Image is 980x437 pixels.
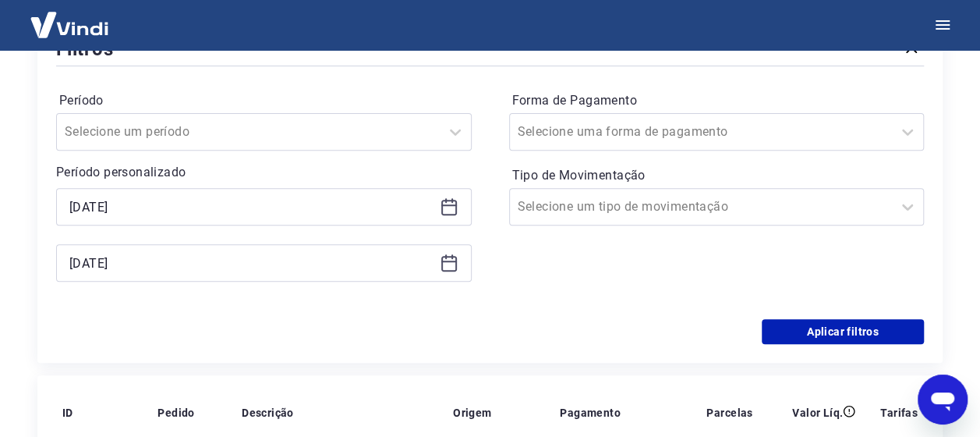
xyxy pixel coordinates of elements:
[59,91,469,110] label: Período
[56,163,472,182] p: Período personalizado
[512,166,922,185] label: Tipo de Movimentação
[880,405,918,421] p: Tarifas
[69,195,433,218] input: Data inicial
[69,251,433,275] input: Data final
[560,405,621,421] p: Pagamento
[242,405,294,421] p: Descrição
[762,319,924,344] button: Aplicar filtros
[706,405,752,421] p: Parcelas
[19,1,120,48] img: Vindi
[792,405,843,421] p: Valor Líq.
[918,375,968,425] iframe: Botão para abrir a janela de mensagens
[453,405,491,421] p: Origem
[157,405,194,421] p: Pedido
[62,405,73,421] p: ID
[512,91,922,110] label: Forma de Pagamento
